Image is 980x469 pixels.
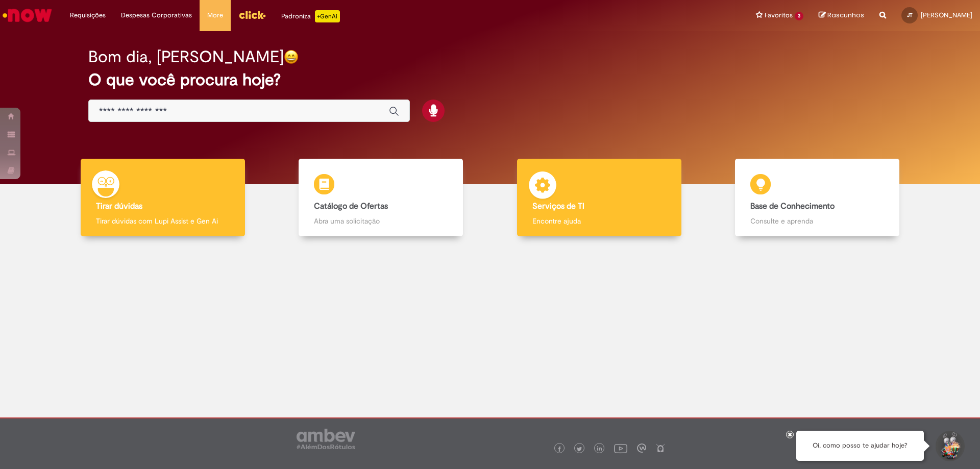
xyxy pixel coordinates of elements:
p: Consulte e aprenda [750,216,884,226]
b: Serviços de TI [532,201,584,211]
img: click_logo_yellow_360x200.png [238,7,266,22]
p: Abra uma solicitação [314,216,448,226]
img: logo_footer_ambev_rotulo_gray.png [297,429,355,449]
b: Catálogo de Ofertas [314,201,388,211]
img: happy-face.png [284,50,299,64]
img: logo_footer_naosei.png [656,443,665,453]
a: Catálogo de Ofertas Abra uma solicitação [272,159,491,237]
img: logo_footer_facebook.png [557,447,562,452]
a: Base de Conhecimento Consulte e aprenda [708,159,927,237]
a: Serviços de TI Encontre ajuda [490,159,708,237]
span: JT [907,12,913,18]
span: Requisições [70,10,106,20]
b: Base de Conhecimento [750,201,835,211]
span: Favoritos [765,10,793,20]
img: logo_footer_linkedin.png [597,446,602,452]
p: +GenAi [315,10,340,22]
a: Tirar dúvidas Tirar dúvidas com Lupi Assist e Gen Ai [54,159,272,237]
p: Tirar dúvidas com Lupi Assist e Gen Ai [96,216,230,226]
h2: O que você procura hoje? [88,71,892,89]
span: Rascunhos [827,10,864,20]
span: 3 [795,12,803,20]
img: logo_footer_youtube.png [614,441,627,455]
h2: Bom dia, [PERSON_NAME] [88,48,284,66]
div: Oi, como posso te ajudar hoje? [796,431,924,461]
p: Encontre ajuda [532,216,666,226]
div: Padroniza [281,10,340,22]
a: Rascunhos [819,11,864,20]
button: Iniciar Conversa de Suporte [934,431,965,461]
b: Tirar dúvidas [96,201,142,211]
img: ServiceNow [1,5,54,26]
span: More [207,10,223,20]
img: logo_footer_twitter.png [577,447,582,452]
span: [PERSON_NAME] [921,11,972,19]
img: logo_footer_workplace.png [637,443,646,453]
span: Despesas Corporativas [121,10,192,20]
